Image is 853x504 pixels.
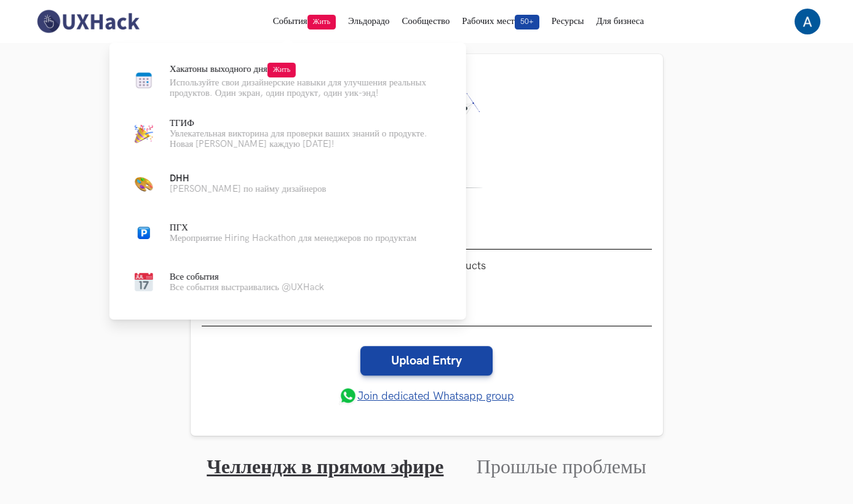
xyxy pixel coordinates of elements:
[129,218,446,248] a: СтоянкаПГХМероприятие Hiring Hackathon для менеджеров по продуктам
[170,282,324,293] p: Все события выстраивались @UXHack
[170,173,189,184] font: DHH
[135,175,153,193] img: Цветовая палитра
[138,227,150,239] img: Стоянка
[135,125,153,143] img: Праздничная кепка
[170,184,327,194] p: [PERSON_NAME] по найму дизайнеров
[268,63,296,77] span: Жить
[170,222,188,233] font: ПГХ
[339,387,357,405] img: whatsapp.png
[135,71,153,90] img: Календарь новый
[129,118,446,149] a: Праздничная кепкаТГИФУвлекательная викторина для проверки ваших знаний о продукте. Новая [PERSON_...
[339,387,514,405] a: Join dedicated Whatsapp group
[462,16,514,26] font: Рабочих мест
[129,267,446,297] a: КалендарьВсе событияВсе события выстраивались @UXHack
[795,9,820,34] img: Фотография вашего профиля
[357,390,514,403] font: Join dedicated Whatsapp group
[129,169,446,199] a: Цветовая палитраDHH[PERSON_NAME] по найму дизайнеров
[135,273,153,291] img: Календарь
[129,63,446,98] a: Календарь новыйХакатоны выходного дняЖитьИспользуйте свои дизайнерские навыки для улучшения реаль...
[170,272,219,282] span: Все события
[170,77,446,98] p: Используйте свои дизайнерские навыки для улучшения реальных продуктов. Один экран, один продукт, ...
[515,15,539,30] span: 50+
[170,128,446,149] p: Увлекательная викторина для проверки ваших знаний о продукте. Новая [PERSON_NAME] каждую [DATE]!
[207,455,443,479] a: Челлендж в прямом эфире
[170,233,416,243] p: Мероприятие Hiring Hackathon для менеджеров по продуктам
[273,16,307,26] font: События
[33,9,143,34] img: UXHack-logo.png
[477,455,646,479] a: Прошлые проблемы
[191,436,663,479] ul: Интерфейс вкладок
[360,346,493,376] a: Upload Entry
[170,64,268,74] font: Хакатоны выходного дня
[307,15,336,30] span: Жить
[170,118,194,128] font: ТГИФ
